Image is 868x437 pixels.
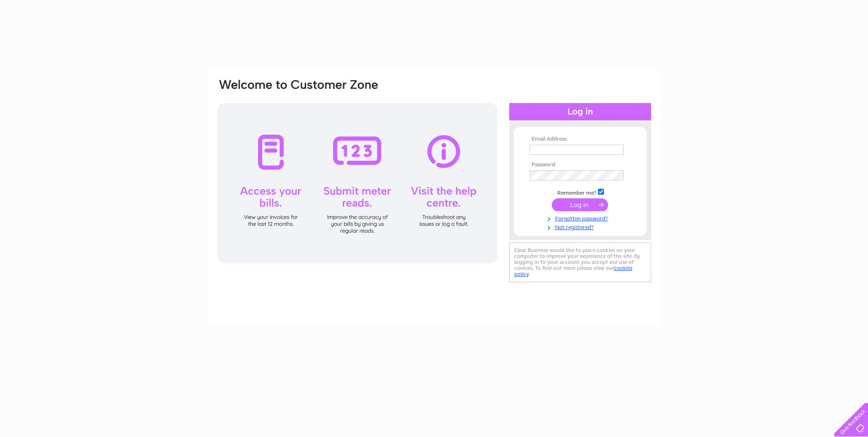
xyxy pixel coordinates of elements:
[527,136,633,142] th: Email Address:
[514,265,632,277] a: cookies policy
[529,213,633,222] a: Forgotten password?
[527,162,633,168] th: Password:
[527,187,633,197] td: Remember me?
[509,242,651,282] div: Clear Business would like to place cookies on your computer to improve your experience of the sit...
[552,198,608,211] input: Submit
[529,222,633,231] a: Not registered?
